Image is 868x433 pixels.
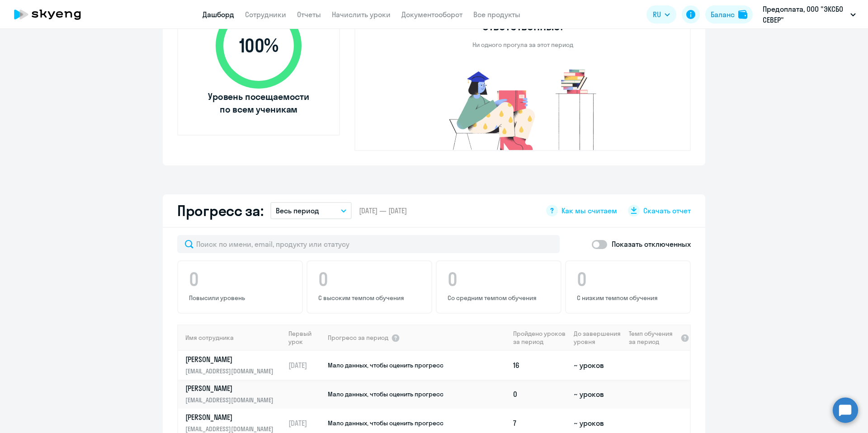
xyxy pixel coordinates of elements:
[177,235,560,253] input: Поиск по имени, email, продукту или статусу
[185,395,278,405] p: [EMAIL_ADDRESS][DOMAIN_NAME]
[401,10,462,19] a: Документооборот
[332,10,391,19] a: Начислить уроки
[653,9,661,20] span: RU
[297,10,321,19] a: Отчеты
[185,366,278,376] p: [EMAIL_ADDRESS][DOMAIN_NAME]
[570,351,625,380] td: ~ уроков
[509,351,570,380] td: 16
[203,10,234,19] a: Дашборд
[185,354,278,364] p: [PERSON_NAME]
[646,5,676,24] button: RU
[245,10,286,19] a: Сотрудники
[185,383,284,405] a: [PERSON_NAME][EMAIL_ADDRESS][DOMAIN_NAME]
[177,202,263,220] h2: Прогресс за:
[207,90,311,116] span: Уровень посещаемости по всем ученикам
[643,206,691,216] span: Скачать отчет
[285,325,327,351] th: Первый урок
[738,10,747,19] img: balance
[758,4,860,25] button: Предоплата, ООО "ЭКСБО СЕВЕР"
[473,10,520,19] a: Все продукты
[328,361,443,369] span: Мало данных, чтобы оценить прогресс
[612,239,691,249] p: Показать отключенных
[328,390,443,398] span: Мало данных, чтобы оценить прогресс
[285,351,327,380] td: [DATE]
[570,325,625,351] th: До завершения уровня
[629,329,678,346] span: Темп обучения за период
[705,5,753,24] button: Балансbalance
[432,67,613,150] img: no-truants
[185,383,278,393] p: [PERSON_NAME]
[509,325,570,351] th: Пройдено уроков за период
[178,325,285,351] th: Имя сотрудника
[328,334,388,342] span: Прогресс за период
[570,380,625,409] td: ~ уроков
[561,206,617,216] span: Как мы считаем
[270,202,352,219] button: Весь период
[763,4,847,25] p: Предоплата, ООО "ЭКСБО СЕВЕР"
[509,380,570,409] td: 0
[185,412,278,422] p: [PERSON_NAME]
[328,419,443,427] span: Мало данных, чтобы оценить прогресс
[276,205,319,216] p: Весь период
[185,354,284,376] a: [PERSON_NAME][EMAIL_ADDRESS][DOMAIN_NAME]
[207,35,311,56] span: 100 %
[472,41,573,49] p: Ни одного прогула за этот период
[711,9,735,20] div: Баланс
[359,206,407,216] span: [DATE] — [DATE]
